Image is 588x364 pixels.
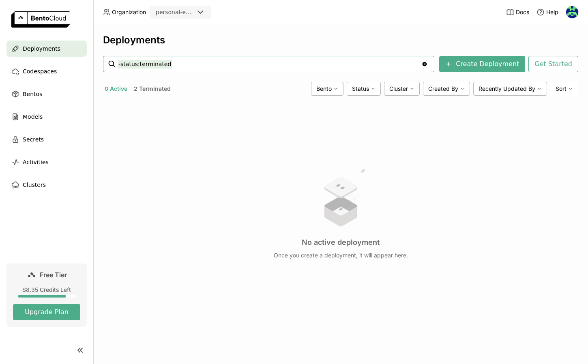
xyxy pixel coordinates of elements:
[118,58,421,71] input: Search
[6,63,87,79] a: Codespaces
[6,109,87,125] a: Models
[11,11,70,28] img: logo
[389,85,408,92] span: Cluster
[347,82,381,96] div: Status
[23,89,42,99] span: Bentos
[311,82,343,96] div: Bento
[516,9,529,16] span: Docs
[23,66,57,76] span: Codespaces
[13,304,80,320] button: Upgrade Plan
[103,84,129,94] button: 0 Active
[274,252,408,259] p: Once you create a deployment, it will appear here.
[6,177,87,193] a: Clusters
[156,8,194,16] div: personal-exploration
[439,56,525,72] button: Create Deployment
[428,85,458,92] span: Created By
[352,85,369,92] span: Status
[473,82,547,96] div: Recently Updated By
[310,167,371,228] img: no results
[536,8,558,16] div: Help
[423,82,470,96] div: Created By
[546,9,558,16] span: Help
[195,9,195,17] input: Selected personal-exploration.
[384,82,420,96] div: Cluster
[550,82,578,96] div: Sort
[6,41,87,57] a: Deployments
[316,85,332,92] span: Bento
[421,61,428,67] svg: Clear value
[528,56,578,72] button: Get Started
[103,34,578,46] div: Deployments
[556,85,567,92] span: Sort
[112,9,146,16] span: Organization
[6,263,87,327] a: Free Tier$8.35 Credits LeftUpgrade Plan
[6,131,87,148] a: Secrets
[506,8,529,16] a: Docs
[23,180,46,190] span: Clusters
[23,157,49,167] span: Activities
[6,154,87,170] a: Activities
[132,84,172,94] button: 2 Terminated
[6,86,87,102] a: Bentos
[302,238,380,247] h3: No active deployment
[479,85,535,92] span: Recently Updated By
[23,135,44,144] span: Secrets
[23,44,60,54] span: Deployments
[13,286,80,293] div: $8.35 Credits Left
[566,6,578,18] img: Indra Nugraha
[40,271,67,279] span: Free Tier
[23,112,43,122] span: Models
